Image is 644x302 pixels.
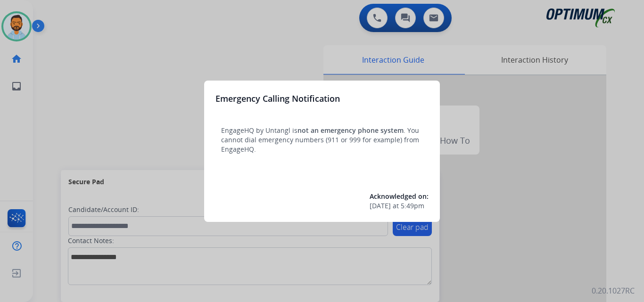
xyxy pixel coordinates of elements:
[592,285,635,296] p: 0.20.1027RC
[297,126,404,135] span: not an emergency phone system
[401,201,424,211] span: 5:49pm
[370,201,429,211] div: at
[370,192,429,201] span: Acknowledged on:
[370,201,391,211] span: [DATE]
[221,126,423,154] p: EngageHQ by Untangl is . You cannot dial emergency numbers (911 or 999 for example) from EngageHQ.
[215,92,340,105] h3: Emergency Calling Notification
